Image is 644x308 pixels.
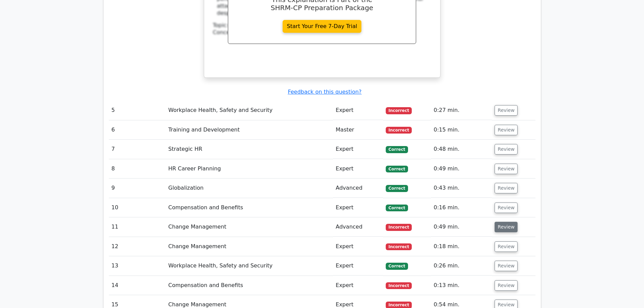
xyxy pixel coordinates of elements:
a: Start Your Free 7-Day Trial [283,20,362,33]
td: Strategic HR [166,140,333,159]
td: Compensation and Benefits [166,276,333,295]
td: 8 [109,159,166,179]
td: 0:26 min. [431,256,492,276]
span: Incorrect [386,107,412,114]
td: 9 [109,179,166,198]
td: 0:49 min. [431,159,492,179]
span: Correct [386,146,408,153]
td: 0:49 min. [431,217,492,237]
button: Review [495,164,518,174]
span: Incorrect [386,243,412,250]
td: 0:18 min. [431,237,492,256]
td: 5 [109,101,166,120]
button: Review [495,280,518,291]
span: Correct [386,166,408,172]
td: Advanced [333,217,383,237]
button: Review [495,241,518,252]
td: Compensation and Benefits [166,198,333,217]
button: Review [495,183,518,193]
td: Expert [333,140,383,159]
td: 7 [109,140,166,159]
td: Expert [333,101,383,120]
td: Globalization [166,179,333,198]
td: 0:16 min. [431,198,492,217]
div: Topic: [213,22,431,29]
td: 10 [109,198,166,217]
button: Review [495,125,518,135]
button: Review [495,105,518,116]
td: Master [333,120,383,140]
button: Review [495,222,518,232]
button: Review [495,144,518,155]
span: Incorrect [386,282,412,289]
span: Incorrect [386,127,412,134]
div: Concept: [213,29,431,36]
td: Advanced [333,179,383,198]
button: Review [495,261,518,271]
span: Incorrect [386,224,412,231]
td: Training and Development [166,120,333,140]
td: HR Career Planning [166,159,333,179]
a: Feedback on this question? [288,89,361,95]
td: Expert [333,237,383,256]
td: Expert [333,256,383,276]
td: 0:43 min. [431,179,492,198]
button: Review [495,203,518,213]
td: Workplace Health, Safety and Security [166,256,333,276]
td: 0:13 min. [431,276,492,295]
td: 0:15 min. [431,120,492,140]
td: 14 [109,276,166,295]
td: 11 [109,217,166,237]
td: Change Management [166,237,333,256]
span: Correct [386,205,408,211]
td: Expert [333,276,383,295]
td: Expert [333,159,383,179]
td: Change Management [166,217,333,237]
td: Workplace Health, Safety and Security [166,101,333,120]
span: Correct [386,263,408,269]
td: 13 [109,256,166,276]
td: 6 [109,120,166,140]
td: Expert [333,198,383,217]
td: 0:48 min. [431,140,492,159]
span: Correct [386,185,408,192]
td: 0:27 min. [431,101,492,120]
td: 12 [109,237,166,256]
